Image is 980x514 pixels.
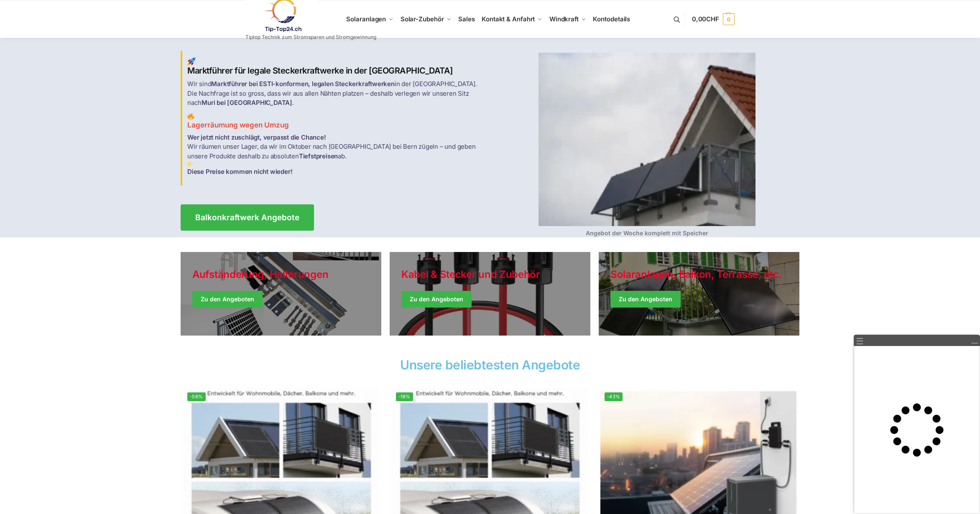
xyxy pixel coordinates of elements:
[187,133,485,177] p: Wir räumen unser Lager, da wir im Oktober nach [GEOGRAPHIC_DATA] bei Bern zügeln – und geben unse...
[195,214,299,221] span: Balkonkraftwerk Angebote
[546,0,590,38] a: Windkraft
[856,337,864,346] a: ☰
[692,7,735,32] a: 0,00CHF 0
[245,35,376,40] p: Tiptop Technik zum Stromsparen und Stromgewinnung
[599,252,799,336] a: Winter Jackets
[181,252,381,336] a: Holiday Style
[854,346,980,514] iframe: Live Hilfe
[187,168,292,176] strong: Diese Preise kommen nicht wieder!
[187,57,196,66] img: Balkon-Terrassen-Kraftwerke 1
[482,15,535,23] span: Kontakt & Anfahrt
[181,204,314,231] a: Balkonkraftwerk Angebote
[401,15,444,23] span: Solar-Zubehör
[455,0,478,38] a: Sales
[706,15,719,23] span: CHF
[478,0,546,38] a: Kontakt & Anfahrt
[397,0,455,38] a: Solar-Zubehör
[187,57,485,76] h2: Marktführer für legale Steckerkraftwerke in der [GEOGRAPHIC_DATA]
[202,99,292,107] strong: Muri bei [GEOGRAPHIC_DATA]
[549,15,579,23] span: Windkraft
[181,359,799,371] h2: Unsere beliebtesten Angebote
[187,133,326,141] strong: Wer jetzt nicht zuschlägt, verpasst die Chance!
[390,252,590,336] a: Holiday Style
[187,113,485,130] h3: Lagerräumung wegen Umzug
[590,0,633,38] a: Kontodetails
[187,79,485,108] p: Wir sind in der [GEOGRAPHIC_DATA]. Die Nachfrage ist so gross, dass wir aus allen Nähten platzen ...
[970,337,978,344] a: Minimieren/Wiederherstellen
[723,13,735,25] span: 0
[458,15,475,23] span: Sales
[187,113,194,120] img: Balkon-Terrassen-Kraftwerke 2
[187,161,194,167] img: Balkon-Terrassen-Kraftwerke 3
[211,80,394,88] strong: Marktführer bei ESTI-konformen, legalen Steckerkraftwerken
[692,15,719,23] span: 0,00
[299,152,338,160] strong: Tiefstpreisen
[593,15,630,23] span: Kontodetails
[538,53,755,226] img: Balkon-Terrassen-Kraftwerke 4
[586,229,708,237] strong: Angebot der Woche komplett mit Speicher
